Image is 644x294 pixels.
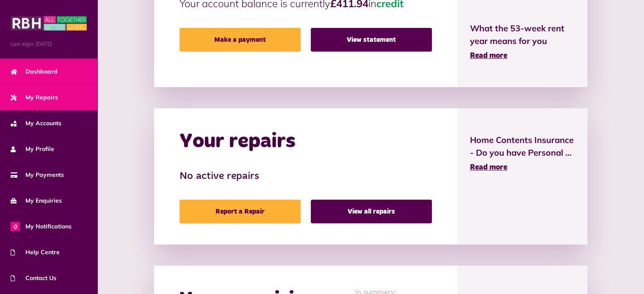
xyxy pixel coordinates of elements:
[180,28,301,52] a: Make a payment
[470,52,507,60] span: Read more
[11,274,56,283] span: Contact Us
[311,28,432,52] a: View statement
[11,196,62,205] span: My Enquiries
[11,119,61,128] span: My Accounts
[470,22,575,47] span: What the 53-week rent year means for you
[470,164,507,171] span: Read more
[11,15,87,32] img: MyRBH
[11,222,20,231] span: 0
[470,134,575,159] span: Home Contents Insurance - Do you have Personal ...
[11,145,54,154] span: My Profile
[180,200,301,223] a: Report a Repair
[11,222,72,231] span: My Notifications
[11,170,64,179] span: My Payments
[470,134,575,173] a: Home Contents Insurance - Do you have Personal ... Read more
[180,129,296,154] h2: Your repairs
[180,170,432,183] h3: No active repairs
[11,67,58,76] span: Dashboard
[11,248,60,257] span: Help Centre
[311,200,432,223] a: View all repairs
[11,40,87,48] span: Last login: [DATE]
[11,93,58,102] span: My Repairs
[470,22,575,62] a: What the 53-week rent year means for you Read more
